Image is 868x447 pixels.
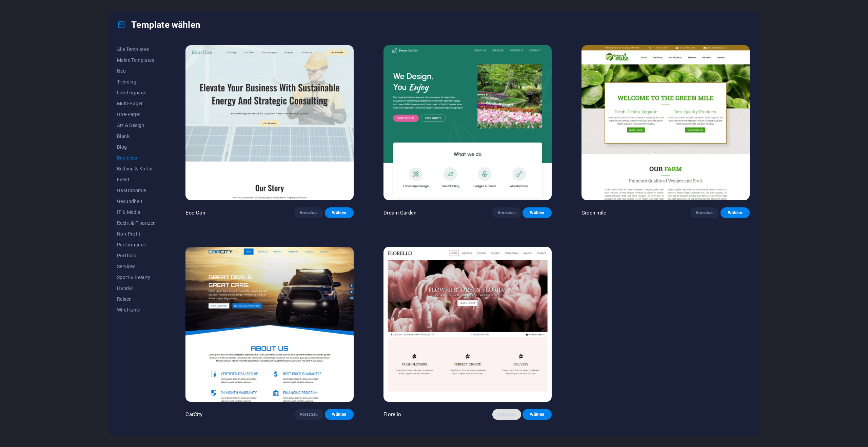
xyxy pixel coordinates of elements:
[294,207,323,218] button: Vorschau
[498,210,516,216] span: Vorschau
[117,57,156,63] span: Meine Templates
[117,272,156,283] button: Sport & Beauty
[117,285,156,291] span: Handel
[117,231,156,237] span: Non-Profit
[498,412,516,417] span: Vorschau
[185,209,205,216] p: Eco-Con
[117,19,200,30] h4: Template wählen
[117,155,156,161] span: Business
[117,207,156,218] button: IT & Media
[117,283,156,294] button: Handel
[117,133,156,139] span: Blank
[492,409,521,420] button: Vorschau
[117,152,156,163] button: Business
[117,123,156,128] span: Art & Design
[117,294,156,304] button: Reisen
[117,90,156,95] span: Landingpage
[117,46,156,52] span: Alle Templates
[294,409,323,420] button: Vorschau
[117,142,156,152] button: Blog
[300,412,318,417] span: Vorschau
[117,55,156,66] button: Meine Templates
[117,87,156,98] button: Landingpage
[117,120,156,131] button: Art & Design
[117,253,156,258] span: Portfolio
[117,304,156,315] button: Wireframe
[383,411,401,418] p: Florello
[185,247,354,402] img: CarCity
[330,412,349,417] span: Wählen
[117,109,156,120] button: One-Pager
[696,210,714,216] span: Vorschau
[528,412,546,417] span: Wählen
[117,174,156,185] button: Event
[117,79,156,85] span: Trending
[117,261,156,272] button: Services
[117,307,156,313] span: Wireframe
[325,409,354,420] button: Wählen
[117,188,156,193] span: Gastronomie
[117,101,156,106] span: Multi-Pager
[185,411,202,418] p: CarCity
[522,409,552,420] button: Wählen
[528,210,546,216] span: Wählen
[117,239,156,250] button: Performance
[117,166,156,171] span: Bildung & Kultur
[117,296,156,302] span: Reisen
[522,207,552,218] button: Wählen
[117,177,156,182] span: Event
[117,275,156,280] span: Sport & Beauty
[383,45,552,200] img: Dream Garden
[330,210,349,216] span: Wählen
[383,247,552,402] img: Florello
[117,209,156,215] span: IT & Media
[117,112,156,117] span: One-Pager
[117,66,156,76] button: Neu
[117,228,156,239] button: Non-Profit
[690,207,719,218] button: Vorschau
[325,207,354,218] button: Wählen
[581,209,606,216] p: Green mile
[117,242,156,247] span: Performance
[721,207,750,218] button: Wählen
[492,207,521,218] button: Vorschau
[726,210,744,216] span: Wählen
[117,250,156,261] button: Portfolio
[117,163,156,174] button: Bildung & Kultur
[117,185,156,196] button: Gastronomie
[185,45,354,200] img: Eco-Con
[117,68,156,74] span: Neu
[383,209,416,216] p: Dream Garden
[117,76,156,87] button: Trending
[117,44,156,55] button: Alle Templates
[581,45,750,200] img: Green mile
[117,196,156,207] button: Gesundheit
[117,131,156,142] button: Blank
[117,144,156,150] span: Blog
[117,199,156,204] span: Gesundheit
[117,264,156,269] span: Services
[117,98,156,109] button: Multi-Pager
[117,218,156,228] button: Recht & Finanzen
[117,220,156,226] span: Recht & Finanzen
[300,210,318,216] span: Vorschau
